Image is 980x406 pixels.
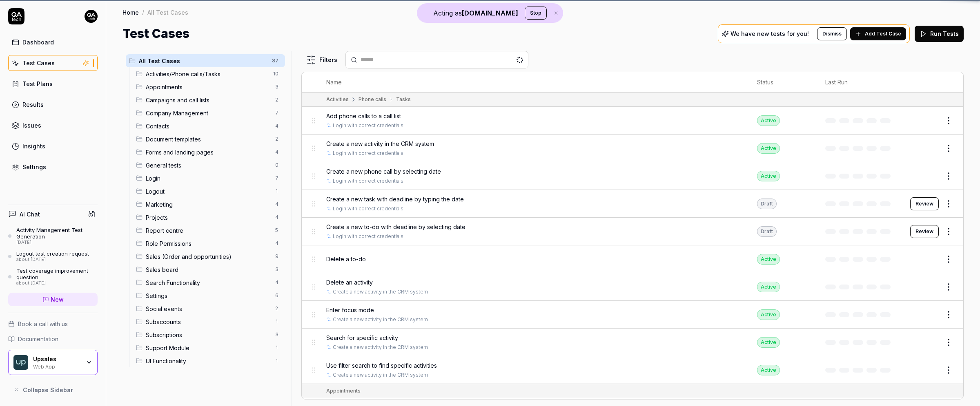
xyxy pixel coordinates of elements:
span: 1 [272,317,282,327]
p: We have new tests for you! [731,31,809,37]
div: Drag to reorderUI Functionality1 [133,354,285,367]
button: Collapse Sidebar [8,382,98,398]
span: Create a new task with deadline by typing the date [326,195,464,203]
span: New [51,295,64,304]
div: Active [757,337,780,348]
span: Projects [146,213,270,222]
button: Dismiss [817,27,847,40]
span: Support Module [146,344,270,352]
h4: AI Chat [20,210,40,218]
button: Review [910,197,939,210]
span: 3 [272,265,282,274]
button: Filters [301,52,342,68]
div: Dashboard [22,38,54,46]
span: Settings [146,291,270,300]
div: Drag to reorderSupport Module1 [133,341,285,354]
th: Name [318,72,749,93]
span: All Test Cases [139,57,267,65]
button: Stop [525,7,547,20]
span: Search Functionality [146,278,270,287]
span: 1 [272,343,282,353]
div: Test Cases [22,59,55,67]
a: Results [8,97,98,113]
span: Forms and landing pages [146,148,270,157]
div: Activity Management Test Generation [16,227,98,240]
div: Phone calls [359,96,386,103]
div: Drag to reorderCompany Management7 [133,106,285,119]
span: 10 [270,69,282,79]
a: Create a new activity in the CRM system [333,371,428,379]
div: Drag to reorderProjects4 [133,211,285,224]
div: Draft [757,199,777,209]
span: 4 [272,199,282,209]
div: All Test Cases [147,8,188,16]
div: Appointments [326,387,361,395]
div: Drag to reorderReport centre5 [133,224,285,237]
div: Active [757,143,780,154]
div: Drag to reorderSettings6 [133,289,285,302]
div: about [DATE] [16,280,98,286]
div: Drag to reorderSales board3 [133,263,285,276]
div: Drag to reorderCampaigns and call lists2 [133,93,285,106]
span: Use filter search to find specific activities [326,361,437,370]
span: Activities/Phone calls/Tasks [146,70,268,78]
span: Sales board [146,265,270,274]
span: Add Test Case [865,30,901,38]
a: Book a call with us [8,320,98,328]
div: Drag to reorderContacts4 [133,119,285,132]
span: Role Permissions [146,239,270,248]
span: Create a new activity in the CRM system [326,139,434,148]
span: 1 [272,356,282,366]
div: Drag to reorderDocument templates2 [133,132,285,146]
div: Drag to reorderSearch Functionality4 [133,276,285,289]
div: Drag to reorderActivities/Phone calls/Tasks10 [133,67,285,80]
span: Delete a to-do [326,255,366,263]
a: Login with correct credentials [333,233,403,240]
div: Active [757,115,780,126]
a: Test coverage improvement questionabout [DATE] [8,267,98,286]
span: 2 [272,134,282,144]
div: Drag to reorderLogout1 [133,185,285,198]
span: Book a call with us [18,320,68,328]
span: 2 [272,95,282,105]
tr: Create a new phone call by selecting dateLogin with correct credentialsActive [302,162,963,190]
a: Dashboard [8,34,98,50]
div: Results [22,100,44,109]
div: Active [757,254,780,265]
a: Settings [8,159,98,175]
th: Last Run [817,72,902,93]
span: 5 [272,225,282,235]
span: Add phone calls to a call list [326,112,401,120]
span: Logout [146,187,270,196]
tr: Enter focus modeCreate a new activity in the CRM systemActive [302,301,963,329]
a: Login with correct credentials [333,205,403,212]
span: Search for specific activity [326,333,398,342]
div: Active [757,365,780,375]
span: 3 [272,330,282,340]
a: Home [122,8,139,16]
div: Web App [33,363,80,369]
img: Upsales Logo [13,355,28,370]
tr: Create a new activity in the CRM systemLogin with correct credentialsActive [302,135,963,162]
tr: Create a new task with deadline by typing the dateLogin with correct credentialsDraftReview [302,190,963,218]
img: 7ccf6c19-61ad-4a6c-8811-018b02a1b829.jpg [85,10,98,23]
span: 2 [272,304,282,313]
span: Appointments [146,83,270,91]
span: Contacts [146,122,270,130]
span: General tests [146,161,270,170]
div: Test Plans [22,79,53,88]
div: Active [757,309,780,320]
span: 7 [272,108,282,118]
span: UI Functionality [146,357,270,365]
button: Review [910,225,939,238]
span: Document templates [146,135,270,143]
span: Documentation [18,335,58,343]
tr: Search for specific activityCreate a new activity in the CRM systemActive [302,329,963,356]
span: Campaigns and call lists [146,96,270,104]
button: Add Test Case [850,27,906,40]
span: Delete an activity [326,278,373,287]
span: 6 [272,291,282,300]
span: 0 [272,160,282,170]
div: Drag to reorderSubaccounts1 [133,315,285,328]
